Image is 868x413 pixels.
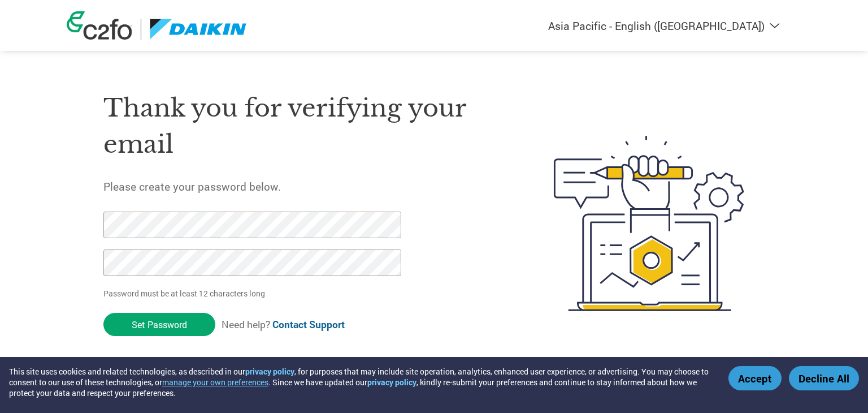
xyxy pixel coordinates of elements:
[162,377,268,388] button: manage your own preferences
[103,287,405,299] p: Password must be at least 12 characters long
[67,11,132,40] img: c2fo logo
[245,366,294,377] a: privacy policy
[103,90,500,163] h1: Thank you for verifying your email
[103,179,500,193] h5: Please create your password below.
[103,313,215,336] input: Set Password
[367,377,416,388] a: privacy policy
[9,366,712,398] div: This site uses cookies and related technologies, as described in our , for purposes that may incl...
[728,366,782,390] button: Accept
[272,318,345,331] a: Contact Support
[150,19,247,40] img: Daikin
[789,366,859,390] button: Decline All
[222,318,345,331] span: Need help?
[533,74,765,373] img: create-password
